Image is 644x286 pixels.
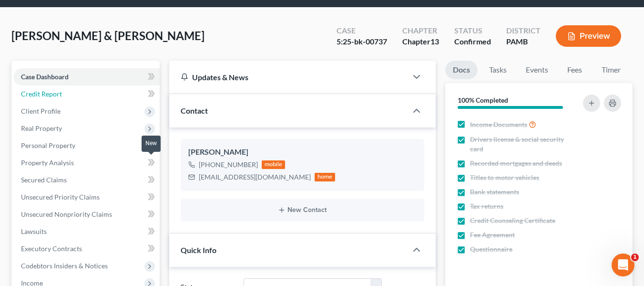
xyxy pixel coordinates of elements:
span: Real Property [21,124,62,132]
a: Credit Report [13,85,160,103]
span: [PERSON_NAME] & [PERSON_NAME] [11,29,204,42]
div: [PERSON_NAME] [188,147,417,158]
a: Lawsuits [13,223,160,240]
a: Fees [560,61,590,79]
strong: 100% Completed [458,96,508,104]
div: PAMB [506,36,541,47]
span: Contact [181,106,208,115]
div: Case [337,25,387,36]
span: Fee Agreement [470,230,515,240]
span: Secured Claims [21,176,67,184]
span: Unsecured Nonpriority Claims [21,210,112,218]
span: Quick Info [181,245,216,254]
div: [PHONE_NUMBER] [199,160,258,169]
div: Status [454,25,491,36]
span: Case Dashboard [21,73,69,81]
button: New Contact [188,206,417,214]
span: Tax returns [470,201,503,211]
div: home [315,173,336,181]
span: Credit Counseling Certificate [470,216,555,225]
a: Case Dashboard [13,68,160,85]
span: Titles to motor vehicles [470,173,539,182]
span: Questionnaire [470,244,512,254]
iframe: Intercom live chat [612,254,634,276]
div: Chapter [402,36,439,47]
span: Codebtors Insiders & Notices [21,262,108,270]
a: Unsecured Nonpriority Claims [13,206,160,223]
button: Preview [556,25,621,47]
span: 1 [631,254,639,261]
div: mobile [262,160,286,169]
span: Lawsuits [21,227,47,235]
div: District [506,25,541,36]
span: Recorded mortgages and deeds [470,159,562,168]
a: Timer [594,61,628,79]
span: Personal Property [21,141,75,149]
a: Docs [445,61,478,79]
div: Confirmed [454,36,491,47]
a: Property Analysis [13,154,160,171]
div: Updates & News [181,72,396,82]
a: Secured Claims [13,171,160,189]
div: New [142,136,161,151]
span: Executory Contracts [21,244,82,253]
span: Bank statements [470,187,519,197]
span: Credit Report [21,90,62,98]
span: Client Profile [21,107,61,115]
div: 5:25-bk-00737 [337,36,387,47]
span: Drivers license & social security card [470,135,578,154]
span: 13 [430,37,439,46]
span: Unsecured Priority Claims [21,193,100,201]
span: Property Analysis [21,159,74,167]
a: Tasks [481,61,514,79]
a: Events [518,61,556,79]
a: Executory Contracts [13,240,160,257]
div: [EMAIL_ADDRESS][DOMAIN_NAME] [199,172,311,182]
span: Income Documents [470,120,527,129]
a: Unsecured Priority Claims [13,189,160,206]
div: Chapter [402,25,439,36]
